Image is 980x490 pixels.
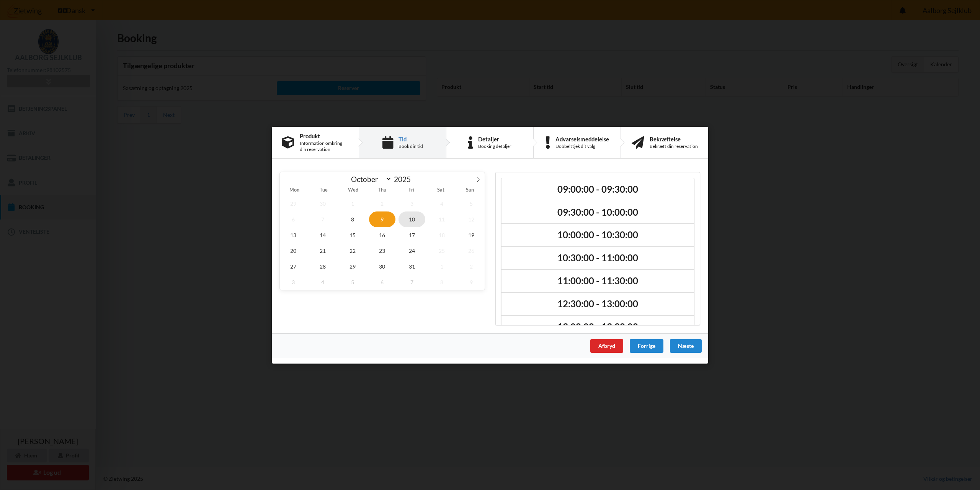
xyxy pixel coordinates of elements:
[339,227,366,243] span: October 15, 2025
[458,258,485,274] span: November 2, 2025
[478,143,511,149] div: Booking detaljer
[310,274,336,290] span: November 4, 2025
[458,243,485,258] span: October 26, 2025
[456,188,485,193] span: Sun
[339,211,366,227] span: October 8, 2025
[280,243,307,258] span: October 20, 2025
[280,188,309,193] span: Mon
[507,321,689,333] h2: 13:00:00 - 13:30:00
[555,143,609,149] div: Dobbelttjek dit valg
[507,298,689,310] h2: 12:30:00 - 13:00:00
[650,136,698,142] div: Bekræftelse
[348,174,392,184] select: Month
[367,188,397,193] span: Thu
[507,206,689,218] h2: 09:30:00 - 10:00:00
[310,211,336,227] span: October 7, 2025
[555,136,609,142] div: Advarselsmeddelelse
[399,143,423,149] div: Book din tid
[369,258,396,274] span: October 30, 2025
[399,274,425,290] span: November 7, 2025
[399,258,425,274] span: October 31, 2025
[339,274,366,290] span: November 5, 2025
[507,252,689,264] h2: 10:30:00 - 11:00:00
[630,339,663,352] div: Forrige
[300,140,349,152] div: Information omkring din reservation
[399,136,423,142] div: Tid
[670,339,702,352] div: Næste
[369,195,396,211] span: October 2, 2025
[458,274,485,290] span: November 9, 2025
[397,188,426,193] span: Fri
[428,274,455,290] span: November 8, 2025
[458,211,485,227] span: October 12, 2025
[458,227,485,243] span: October 19, 2025
[369,211,396,227] span: October 9, 2025
[458,195,485,211] span: October 5, 2025
[310,195,336,211] span: September 30, 2025
[309,188,338,193] span: Tue
[338,188,367,193] span: Wed
[392,175,417,184] input: Year
[507,229,689,241] h2: 10:00:00 - 10:30:00
[339,195,366,211] span: October 1, 2025
[369,227,396,243] span: October 16, 2025
[280,274,307,290] span: November 3, 2025
[650,143,698,149] div: Bekræft din reservation
[280,211,307,227] span: October 6, 2025
[280,258,307,274] span: October 27, 2025
[428,227,455,243] span: October 18, 2025
[310,243,336,258] span: October 21, 2025
[369,243,396,258] span: October 23, 2025
[310,258,336,274] span: October 28, 2025
[399,195,425,211] span: October 3, 2025
[590,339,623,352] div: Afbryd
[478,136,511,142] div: Detaljer
[339,243,366,258] span: October 22, 2025
[428,195,455,211] span: October 4, 2025
[300,133,349,139] div: Produkt
[428,211,455,227] span: October 11, 2025
[428,258,455,274] span: November 1, 2025
[399,227,425,243] span: October 17, 2025
[310,227,336,243] span: October 14, 2025
[426,188,455,193] span: Sat
[428,243,455,258] span: October 25, 2025
[280,195,307,211] span: September 29, 2025
[507,183,689,195] h2: 09:00:00 - 09:30:00
[280,227,307,243] span: October 13, 2025
[399,211,425,227] span: October 10, 2025
[507,275,689,287] h2: 11:00:00 - 11:30:00
[369,274,396,290] span: November 6, 2025
[399,243,425,258] span: October 24, 2025
[339,258,366,274] span: October 29, 2025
